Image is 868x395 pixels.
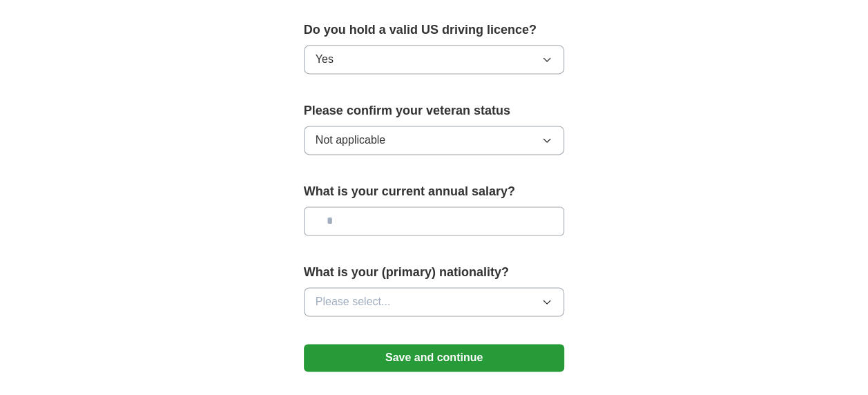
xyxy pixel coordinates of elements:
label: Do you hold a valid US driving licence? [304,21,565,39]
span: Not applicable [316,132,385,148]
label: What is your current annual salary? [304,182,565,201]
label: Please confirm your veteran status [304,102,565,120]
span: Yes [316,51,334,68]
button: Yes [304,45,565,74]
button: Please select... [304,287,565,316]
button: Save and continue [304,344,565,372]
button: Not applicable [304,126,565,155]
label: What is your (primary) nationality? [304,263,565,282]
span: Please select... [316,293,391,310]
